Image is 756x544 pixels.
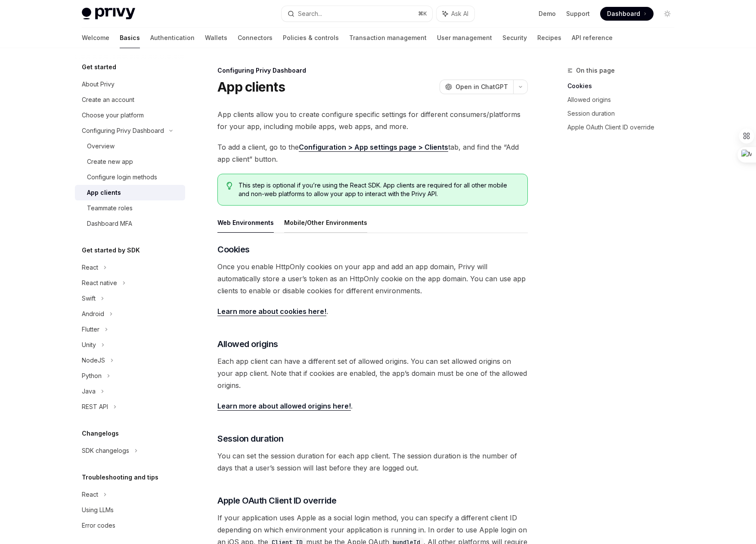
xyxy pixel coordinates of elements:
[82,79,115,89] div: About Privy
[607,9,640,18] span: Dashboard
[217,243,250,255] span: Cookies
[217,66,528,75] div: Configuring Privy Dashboard
[82,402,108,412] div: REST API
[82,520,115,531] div: Error codes
[238,28,273,48] a: Connectors
[75,92,185,108] a: Create an account
[217,212,274,233] button: Web Environments
[539,9,556,18] a: Demo
[82,446,129,456] div: SDK changelogs
[82,428,119,439] h5: Changelogs
[75,108,185,123] a: Choose your platform
[82,355,105,366] div: NodeJS
[75,138,185,154] a: Overview
[82,262,98,273] div: React
[217,305,528,317] span: .
[217,307,326,316] a: Learn more about cookies here!
[205,28,227,48] a: Wallets
[567,93,681,107] a: Allowed origins
[87,157,133,167] div: Create new app
[572,28,613,48] a: API reference
[82,489,98,500] div: React
[600,7,654,21] a: Dashboard
[75,169,185,185] a: Configure login methods
[660,7,674,21] button: Toggle dark mode
[418,10,427,17] span: ⌘ K
[451,9,468,18] span: Ask AI
[75,154,185,169] a: Create new app
[567,107,681,120] a: Session duration
[239,181,519,198] span: This step is optional if you’re using the React SDK. App clients are required for all other mobil...
[82,505,114,515] div: Using LLMs
[87,187,121,198] div: App clients
[217,495,336,507] span: Apple OAuth Client ID override
[567,120,681,134] a: Apple OAuth Client ID override
[82,309,104,319] div: Android
[537,28,561,48] a: Recipes
[82,472,158,483] h5: Troubleshooting and tips
[349,28,427,48] a: Transaction management
[82,324,99,335] div: Flutter
[82,110,144,120] div: Choose your platform
[566,9,590,18] a: Support
[217,79,285,95] h1: App clients
[284,212,367,233] button: Mobile/Other Environments
[217,261,528,297] span: Once you enable HttpOnly cookies on your app and add an app domain, Privy will automatically stor...
[82,371,102,381] div: Python
[87,141,115,151] div: Overview
[217,450,528,474] span: You can set the session duration for each app client. The session duration is the number of days ...
[75,200,185,216] a: Teammate roles
[217,402,351,411] a: Learn more about allowed origins here!
[299,143,448,152] a: Configuration > App settings page > Clients
[217,141,528,165] span: To add a client, go to the tab, and find the “Add app client” button.
[75,216,185,231] a: Dashboard MFA
[217,355,528,391] span: Each app client can have a different set of allowed origins. You can set allowed origins on your ...
[298,9,322,19] div: Search...
[87,218,132,229] div: Dashboard MFA
[75,77,185,92] a: About Privy
[283,28,339,48] a: Policies & controls
[75,502,185,518] a: Using LLMs
[87,172,157,182] div: Configure login methods
[567,79,681,93] a: Cookies
[217,400,528,412] span: .
[455,83,508,91] span: Open in ChatGPT
[82,340,96,350] div: Unity
[82,278,117,288] div: React native
[82,386,96,396] div: Java
[226,182,232,190] svg: Tip
[282,6,432,22] button: Search...⌘K
[120,28,140,48] a: Basics
[217,108,528,132] span: App clients allow you to create configure specific settings for different consumers/platforms for...
[82,28,109,48] a: Welcome
[576,65,615,76] span: On this page
[82,126,164,136] div: Configuring Privy Dashboard
[82,245,140,255] h5: Get started by SDK
[440,80,513,94] button: Open in ChatGPT
[437,6,474,22] button: Ask AI
[87,203,133,213] div: Teammate roles
[150,28,195,48] a: Authentication
[82,95,134,105] div: Create an account
[75,185,185,200] a: App clients
[217,433,283,445] span: Session duration
[82,8,135,20] img: light logo
[217,338,278,350] span: Allowed origins
[82,62,116,72] h5: Get started
[437,28,492,48] a: User management
[82,293,96,304] div: Swift
[75,518,185,533] a: Error codes
[502,28,527,48] a: Security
